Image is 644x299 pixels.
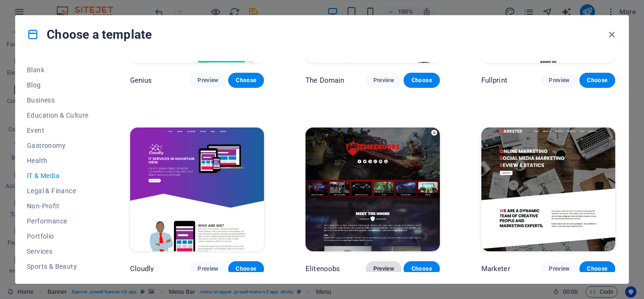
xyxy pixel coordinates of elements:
[27,123,89,138] button: Event
[579,261,615,276] button: Choose
[228,73,264,88] button: Choose
[27,232,89,240] span: Portfolio
[305,76,344,85] p: The Domain
[27,202,89,210] span: Non-Profit
[27,214,89,229] button: Performance
[411,77,432,84] span: Choose
[373,77,394,84] span: Preview
[130,128,264,251] img: Cloudly
[27,248,89,255] span: Services
[481,128,615,251] img: Marketer
[27,168,89,183] button: IT & Media
[27,263,89,270] span: Sports & Beauty
[366,261,402,276] button: Preview
[27,127,89,134] span: Event
[27,153,89,168] button: Health
[27,183,89,198] button: Legal & Finance
[481,264,510,273] p: Marketer
[27,111,89,119] span: Education & Culture
[27,157,89,164] span: Health
[579,73,615,88] button: Choose
[404,73,439,88] button: Choose
[27,244,89,259] button: Services
[27,77,89,93] button: Blog
[228,261,264,276] button: Choose
[190,261,226,276] button: Preview
[27,62,89,77] button: Blank
[587,265,608,273] span: Choose
[587,77,608,84] span: Choose
[541,73,577,88] button: Preview
[27,108,89,123] button: Education & Culture
[27,142,89,149] span: Gastronomy
[549,265,570,273] span: Preview
[27,217,89,225] span: Performance
[236,265,256,273] span: Choose
[130,264,154,273] p: Cloudly
[27,27,152,42] h4: Choose a template
[27,81,89,89] span: Blog
[198,265,218,273] span: Preview
[27,229,89,244] button: Portfolio
[549,77,570,84] span: Preview
[481,76,507,85] p: Fullprint
[27,187,89,195] span: Legal & Finance
[198,77,218,84] span: Preview
[27,138,89,153] button: Gastronomy
[27,66,89,74] span: Blank
[27,259,89,274] button: Sports & Beauty
[305,128,439,251] img: Elitenoobs
[27,93,89,108] button: Business
[27,198,89,214] button: Non-Profit
[366,73,402,88] button: Preview
[373,265,394,273] span: Preview
[411,265,432,273] span: Choose
[305,264,340,273] p: Elitenoobs
[27,96,89,104] span: Business
[541,261,577,276] button: Preview
[130,76,152,85] p: Genius
[236,77,256,84] span: Choose
[27,172,89,179] span: IT & Media
[190,73,226,88] button: Preview
[404,261,439,276] button: Choose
